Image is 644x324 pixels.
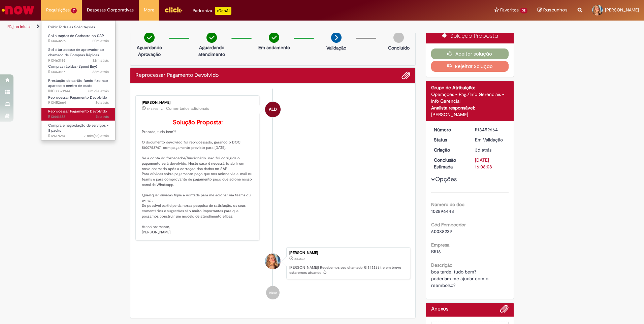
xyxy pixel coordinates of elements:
[294,257,305,261] time: 27/08/2025 14:08:05
[166,106,209,111] small: Comentários adicionais
[605,7,639,13] span: [PERSON_NAME]
[331,32,342,43] img: arrow-next.png
[48,78,108,89] span: Prestação de cartão fundo fixo nao aparece o centro de custo
[48,47,104,58] span: Solicitar acesso de aprovador ao chamado de Compras Rápidas…
[41,32,116,45] a: Aberto R13463276 : Solicitações de Cadastro no SAP
[87,7,134,13] span: Despesas Corporativas
[388,44,410,51] p: Concluído
[206,32,217,43] img: check-circle-green.png
[173,119,223,126] b: Solução Proposta:
[48,95,107,100] span: Reprocessar Pagamento Devolvido
[88,89,109,94] span: um dia atrás
[326,44,346,51] p: Validação
[46,7,70,13] span: Requisições
[431,269,490,288] span: boa tarde, tudo bem? poderiam me ajudar com o reembolso?
[431,91,509,104] div: Operações - Pag./Info Gerenciais - Info Gerencial
[96,114,109,119] time: 23/08/2025 08:57:46
[48,33,104,38] span: Solicitações de Cadastro no SAP
[429,157,470,170] dt: Conclusão Estimada
[1,3,35,17] img: ServiceNow
[431,208,454,214] span: 102896448
[92,38,109,43] time: 29/08/2025 16:06:00
[538,7,568,13] a: Rascunhos
[48,123,108,133] span: Compra e negociação de serviços - 8 packs
[92,38,109,43] span: 20m atrás
[215,7,231,15] p: +GenAi
[289,251,407,255] div: [PERSON_NAME]
[543,7,568,13] span: Rascunhos
[41,108,116,120] a: Aberto R13441633 : Reprocessar Pagamento Devolvido
[431,222,466,228] b: Cód Fornecedor
[195,44,228,58] p: Aguardando atendimento
[431,84,509,91] div: Grupo de Atribuição:
[48,64,97,69] span: Compras rápidas (Speed Buy)
[142,119,254,235] p: Prezado, tudo bem?! O documento devolvido foi reprocessado, gerando o DOC 5100753747 com pagament...
[269,101,277,118] span: ALD
[48,38,109,44] span: R13463276
[135,247,410,280] li: Camila De Sousa Rodrigues
[265,102,281,117] div: Andressa Luiza Da Silva
[41,20,116,141] ul: Requisições
[193,7,231,15] div: Padroniza
[48,109,107,114] span: Reprocessar Pagamento Devolvido
[133,44,166,58] p: Aguardando Aprovação
[48,133,109,139] span: R12617694
[144,7,154,13] span: More
[135,89,410,306] ul: Histórico de tíquete
[475,147,506,153] div: 27/08/2025 14:08:05
[431,249,441,255] span: BR16
[5,21,424,33] ul: Trilhas de página
[92,69,109,74] span: 38m atrás
[88,89,109,94] time: 28/08/2025 11:11:55
[431,306,448,312] h2: Anexos
[92,58,109,63] span: 32m atrás
[294,257,305,261] span: 3d atrás
[431,48,509,59] button: Aceitar solução
[48,89,109,94] span: INC00521944
[96,114,109,119] span: 7d atrás
[431,61,509,72] button: Rejeitar Solução
[164,5,183,15] img: click_logo_yellow_360x200.png
[41,24,116,31] a: Exibir Todas as Solicitações
[426,29,514,43] div: Solução Proposta
[41,122,116,136] a: Aberto R12617694 : Compra e negociação de serviços - 8 packs
[393,32,404,43] img: img-circle-grey.png
[431,201,464,207] b: Número do doc
[475,147,491,153] span: 3d atrás
[147,107,158,111] span: 8h atrás
[84,133,109,138] time: 06/02/2025 15:57:13
[269,32,279,43] img: check-circle-green.png
[41,63,116,75] a: Aberto R13463157 : Compras rápidas (Speed Buy)
[92,58,109,63] time: 29/08/2025 15:53:22
[431,111,509,118] div: [PERSON_NAME]
[475,147,491,153] time: 27/08/2025 14:08:05
[71,8,77,13] span: 7
[289,265,407,276] p: [PERSON_NAME]! Recebemos seu chamado R13452664 e em breve estaremos atuando.
[475,136,506,143] div: Em Validação
[7,24,31,29] a: Página inicial
[265,254,281,269] div: Camila De Sousa Rodrigues
[147,107,158,111] time: 29/08/2025 08:14:39
[95,100,109,105] span: 3d atrás
[401,71,410,80] button: Adicionar anexos
[48,100,109,105] span: R13452664
[142,101,254,105] div: [PERSON_NAME]
[431,262,452,268] b: Descrição
[500,7,519,13] span: Favoritos
[431,228,452,234] span: 60088229
[144,32,155,43] img: check-circle-green.png
[48,114,109,120] span: R13441633
[48,69,109,75] span: R13463157
[41,46,116,61] a: Aberto R13463186 : Solicitar acesso de aprovador ao chamado de Compras Rápidas (Speed buy)
[431,104,509,111] div: Analista responsável:
[475,157,506,170] div: [DATE] 16:08:08
[95,100,109,105] time: 27/08/2025 14:08:06
[92,69,109,74] time: 29/08/2025 15:47:44
[520,8,527,13] span: 32
[41,77,116,92] a: Aberto INC00521944 : Prestação de cartão fundo fixo nao aparece o centro de custo
[48,58,109,63] span: R13463186
[429,136,470,143] dt: Status
[475,126,506,133] div: R13452664
[429,126,470,133] dt: Número
[431,242,449,248] b: Empresa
